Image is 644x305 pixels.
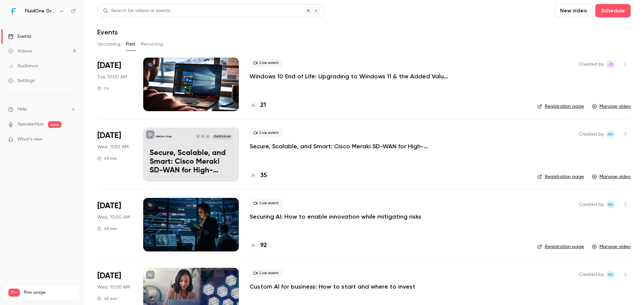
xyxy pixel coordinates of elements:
span: ND [608,130,613,138]
span: Josh Slinger [606,60,614,68]
span: Pro [8,289,20,297]
button: New video [554,4,593,17]
span: Created by [579,60,604,68]
div: Audience [8,63,38,69]
span: [DATE] [97,201,121,211]
div: A [196,134,201,139]
a: Registration page [537,103,584,110]
span: Created by [579,130,604,138]
span: What's new [17,136,43,143]
div: Sep 9 Tue, 10:00 AM (Europe/London) [97,58,132,111]
span: JS [608,60,613,68]
a: Registration page [537,243,584,250]
h4: 21 [260,101,266,110]
span: Live event [250,59,283,67]
div: 1 h [97,86,109,91]
h1: Events [97,28,118,36]
span: Plan usage [24,290,75,295]
span: Live event [250,129,283,137]
a: 35 [250,171,267,180]
img: FluidOne Group [8,6,19,16]
span: [DATE] [97,271,121,281]
a: Windows 10 End of Life: Upgrading to Windows 11 & the Added Value of Business Premium [250,72,451,80]
span: Natalya Davies [606,271,614,279]
h4: 92 [260,241,267,250]
div: P [200,134,206,139]
div: Jun 18 Wed, 10:00 AM (Europe/London) [97,198,132,251]
span: Natalya Davies [606,201,614,209]
a: Secure, Scalable, and Smart: Cisco Meraki SD-WAN for High-Performance EnterprisesFluidOne GroupCP... [143,128,239,181]
span: ND [608,201,613,209]
span: [DATE] 11:00 AM [212,134,232,139]
iframe: Noticeable Trigger [68,137,76,143]
span: [DATE] [97,60,121,71]
div: Settings [8,77,35,84]
span: Wed, 10:00 AM [97,284,130,291]
div: 45 min [97,226,117,231]
span: Created by [579,271,604,279]
div: C [205,134,211,139]
span: Wed, 11:00 AM [97,144,128,150]
a: Securing AI: How to enable innovation while mitigating risks [250,213,421,221]
span: Created by [579,201,604,209]
span: new [48,121,61,128]
span: Live event [250,199,283,207]
span: Live event [250,269,283,277]
a: 21 [250,101,266,110]
div: Videos [8,48,32,55]
a: Registration page [537,173,584,180]
div: 45 min [97,156,117,161]
li: help-dropdown-opener [8,106,76,113]
a: Manage video [592,103,631,110]
span: Tue, 10:00 AM [97,74,127,80]
a: Secure, Scalable, and Smart: Cisco Meraki SD-WAN for High-Performance Enterprises [250,142,451,150]
div: Search for videos or events [103,7,170,14]
div: Events [8,33,31,40]
p: Secure, Scalable, and Smart: Cisco Meraki SD-WAN for High-Performance Enterprises [150,149,232,175]
div: Jul 9 Wed, 11:00 AM (Europe/London) [97,128,132,181]
h4: 35 [260,171,267,180]
button: Upcoming [97,39,120,50]
a: Custom AI for business: How to start and where to invest [250,283,415,291]
button: Schedule [595,4,631,17]
button: Past [126,39,136,50]
p: FluidOne Group [156,135,172,138]
h6: FluidOne Group [25,8,56,14]
a: 92 [250,241,267,250]
button: Recurring [141,39,163,50]
span: Natalya Davies [606,130,614,138]
a: Manage video [592,173,631,180]
span: ND [608,271,613,279]
div: 45 min [97,296,117,301]
a: Manage video [592,243,631,250]
span: Help [17,106,27,113]
span: Wed, 10:00 AM [97,214,130,221]
a: SpeakerHub [17,121,44,128]
span: [DATE] [97,130,121,141]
